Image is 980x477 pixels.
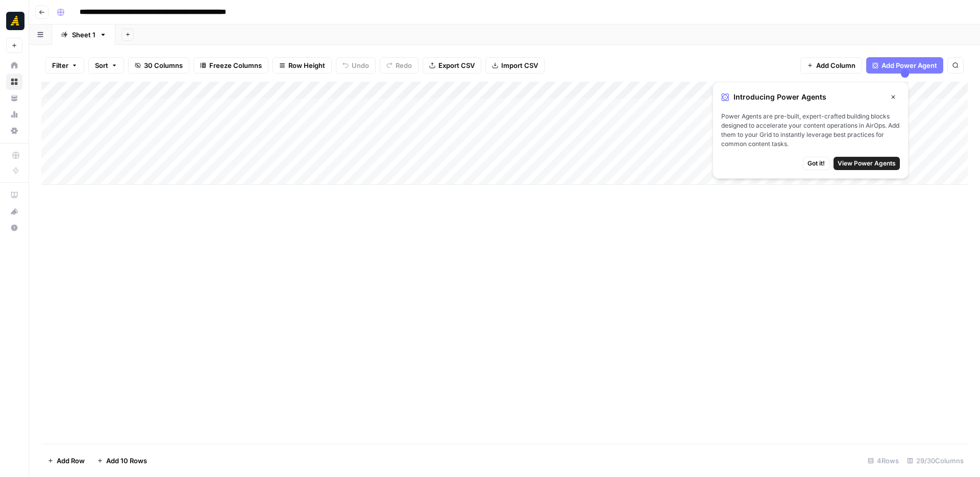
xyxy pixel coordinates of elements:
span: View Power Agents [838,159,896,168]
button: Add Column [800,57,862,74]
span: Freeze Columns [209,60,262,70]
button: Workspace: Marketers in Demand [6,8,22,34]
button: Sort [88,57,124,74]
img: Marketers in Demand Logo [6,12,24,30]
span: Import CSV [501,60,538,70]
span: Add Row [57,456,85,466]
span: Export CSV [438,60,475,70]
div: Introducing Power Agents [721,90,900,104]
button: 30 Columns [128,57,189,74]
button: Redo [380,57,419,74]
a: Usage [6,106,22,123]
span: Got it! [807,159,825,168]
a: Home [6,57,22,74]
a: Sheet 1 [52,25,115,45]
button: Undo [336,57,376,74]
button: What's new? [6,203,22,220]
span: Row Height [288,60,325,70]
span: 30 Columns [144,60,183,70]
button: Add Power Agent [866,57,943,74]
a: AirOps Academy [6,187,22,203]
div: 4 Rows [864,452,903,469]
span: Add 10 Rows [106,456,147,466]
a: Browse [6,74,22,90]
button: Filter [45,57,84,74]
div: 29/30 Columns [903,452,968,469]
button: Add Row [41,452,91,469]
span: Undo [352,60,369,70]
button: Freeze Columns [193,57,268,74]
button: Got it! [803,157,829,170]
span: Power Agents are pre-built, expert-crafted building blocks designed to accelerate your content op... [721,112,900,149]
button: Import CSV [485,57,545,74]
span: Redo [396,60,412,70]
span: Sort [95,60,108,70]
button: View Power Agents [834,157,900,170]
span: Add Power Agent [881,60,937,70]
button: Export CSV [423,57,481,74]
a: Your Data [6,90,22,106]
a: Settings [6,123,22,139]
button: Help + Support [6,220,22,236]
div: What's new? [7,204,22,219]
span: Filter [52,60,68,70]
button: Row Height [273,57,332,74]
span: Add Column [816,60,855,70]
button: Add 10 Rows [91,452,153,469]
div: Sheet 1 [72,30,95,40]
